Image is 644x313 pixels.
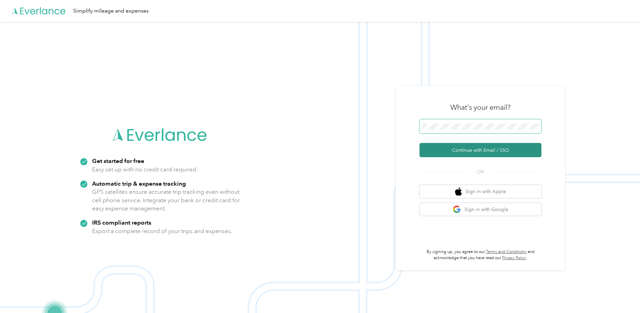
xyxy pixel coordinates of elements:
[420,203,541,216] button: google logoSign in with Google
[92,180,186,187] strong: Automatic trip & expense tracking
[453,205,461,214] img: google logo
[92,219,151,226] strong: IRS compliant reports
[92,165,196,174] p: Easy set up with no credit card required
[469,168,492,175] span: OR
[73,7,149,15] div: Simplify mileage and expenses
[92,227,232,235] p: Export a complete record of your trips and expenses.
[502,255,526,260] a: Privacy Policy
[486,249,527,254] a: Terms and Conditions
[420,185,541,198] button: apple logoSign in with Apple
[420,143,541,157] button: Continue with Email / SSO
[455,187,462,196] img: apple logo
[92,157,144,164] strong: Get started for free
[420,249,541,261] p: By signing up, you agree to our and acknowledge that you have read our .
[450,103,511,112] h3: What's your email?
[92,188,240,213] p: GPS satellites ensure accurate trip tracking even without cell phone service. Integrate your bank...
